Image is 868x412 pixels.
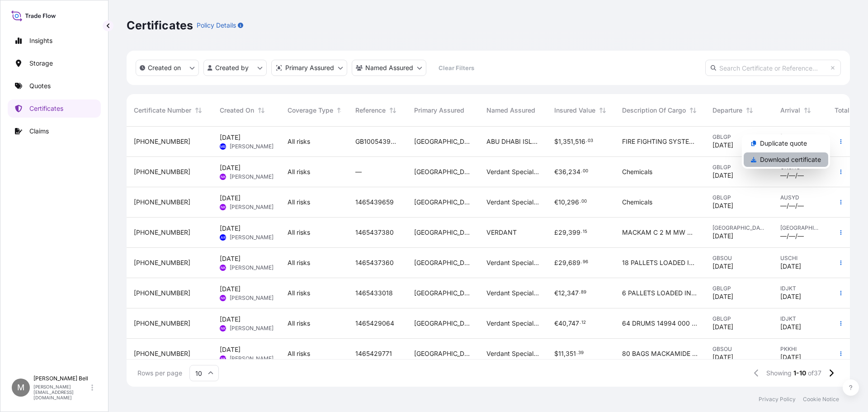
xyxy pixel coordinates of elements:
[760,155,821,164] p: Download certificate
[742,134,830,169] div: Actions
[197,21,236,30] p: Policy Details
[127,18,193,33] p: Certificates
[760,139,807,148] p: Duplicate quote
[744,152,828,167] a: Download certificate
[744,136,828,151] a: Duplicate quote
